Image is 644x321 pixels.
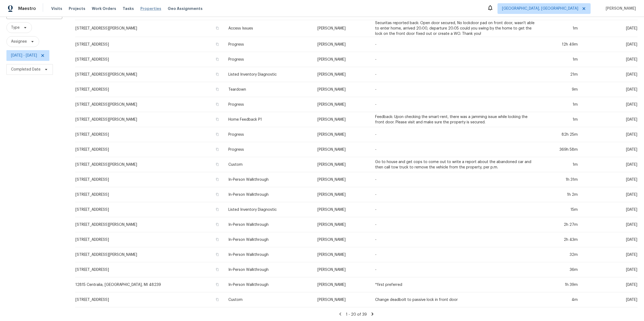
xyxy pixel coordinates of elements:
[75,82,224,97] td: [STREET_ADDRESS]
[224,82,313,97] td: Teardown
[371,97,540,112] td: -
[371,112,540,127] td: Feedback: Upon checking the smart-rent, there was a jamming issue while locking the front door. P...
[582,97,638,112] td: [DATE]
[313,67,371,82] td: [PERSON_NAME]
[75,37,224,52] td: [STREET_ADDRESS]
[371,292,540,307] td: Change deadbolt to passive lock in front door
[540,37,582,52] td: 12h 49m
[582,20,638,37] td: [DATE]
[215,72,220,77] button: Copy Address
[75,292,224,307] td: [STREET_ADDRESS]
[313,37,371,52] td: [PERSON_NAME]
[540,247,582,262] td: 32m
[75,247,224,262] td: [STREET_ADDRESS][PERSON_NAME]
[313,112,371,127] td: [PERSON_NAME]
[224,127,313,142] td: Progress
[224,217,313,232] td: In-Person Walkthrough
[540,292,582,307] td: 4m
[75,172,224,187] td: [STREET_ADDRESS]
[215,177,220,182] button: Copy Address
[371,232,540,247] td: -
[371,262,540,277] td: -
[582,52,638,67] td: [DATE]
[540,52,582,67] td: 1m
[313,20,371,37] td: [PERSON_NAME]
[582,292,638,307] td: [DATE]
[371,52,540,67] td: -
[540,67,582,82] td: 21m
[540,262,582,277] td: 36m
[313,292,371,307] td: [PERSON_NAME]
[224,187,313,202] td: In-Person Walkthrough
[582,202,638,217] td: [DATE]
[224,142,313,157] td: Progress
[540,142,582,157] td: 369h 58m
[371,142,540,157] td: -
[215,252,220,257] button: Copy Address
[224,247,313,262] td: In-Person Walkthrough
[140,6,161,11] span: Properties
[603,6,636,11] span: [PERSON_NAME]
[540,232,582,247] td: 2h 43m
[224,67,313,82] td: Listed Inventory Diagnostic
[582,112,638,127] td: [DATE]
[313,217,371,232] td: [PERSON_NAME]
[582,127,638,142] td: [DATE]
[540,172,582,187] td: 1h 31m
[215,42,220,47] button: Copy Address
[69,6,85,11] span: Projects
[11,39,27,44] span: Assignee
[215,207,220,212] button: Copy Address
[502,6,578,11] span: [GEOGRAPHIC_DATA], [GEOGRAPHIC_DATA]
[582,67,638,82] td: [DATE]
[75,52,224,67] td: [STREET_ADDRESS]
[540,202,582,217] td: 15m
[224,20,313,37] td: Access Issues
[371,20,540,37] td: Securitas reported back: Open door secured, No lockdoor pad on front door, wasn't able to enter h...
[224,292,313,307] td: Custom
[582,277,638,292] td: [DATE]
[215,192,220,197] button: Copy Address
[215,267,220,272] button: Copy Address
[313,142,371,157] td: [PERSON_NAME]
[371,67,540,82] td: -
[75,67,224,82] td: [STREET_ADDRESS][PERSON_NAME]
[224,277,313,292] td: In-Person Walkthrough
[215,237,220,242] button: Copy Address
[224,157,313,172] td: Custom
[75,157,224,172] td: [STREET_ADDRESS][PERSON_NAME]
[540,127,582,142] td: 82h 25m
[75,217,224,232] td: [STREET_ADDRESS][PERSON_NAME]
[215,282,220,287] button: Copy Address
[215,297,220,302] button: Copy Address
[75,277,224,292] td: 12815 Centralia, [GEOGRAPHIC_DATA], MI 48239
[224,262,313,277] td: In-Person Walkthrough
[371,202,540,217] td: -
[313,97,371,112] td: [PERSON_NAME]
[582,157,638,172] td: [DATE]
[313,232,371,247] td: [PERSON_NAME]
[313,202,371,217] td: [PERSON_NAME]
[371,172,540,187] td: -
[540,97,582,112] td: 1m
[582,82,638,97] td: [DATE]
[215,132,220,137] button: Copy Address
[75,20,224,37] td: [STREET_ADDRESS][PERSON_NAME]
[313,172,371,187] td: [PERSON_NAME]
[582,247,638,262] td: [DATE]
[215,102,220,107] button: Copy Address
[540,187,582,202] td: 1h 2m
[582,232,638,247] td: [DATE]
[75,127,224,142] td: [STREET_ADDRESS]
[11,67,41,72] span: Completed Date
[215,222,220,227] button: Copy Address
[11,53,37,58] span: [DATE] - [DATE]
[224,232,313,247] td: In-Person Walkthrough
[75,262,224,277] td: [STREET_ADDRESS]
[313,262,371,277] td: [PERSON_NAME]
[215,87,220,92] button: Copy Address
[582,187,638,202] td: [DATE]
[346,313,367,316] span: 1 - 20 of 39
[215,162,220,167] button: Copy Address
[123,7,134,10] span: Tasks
